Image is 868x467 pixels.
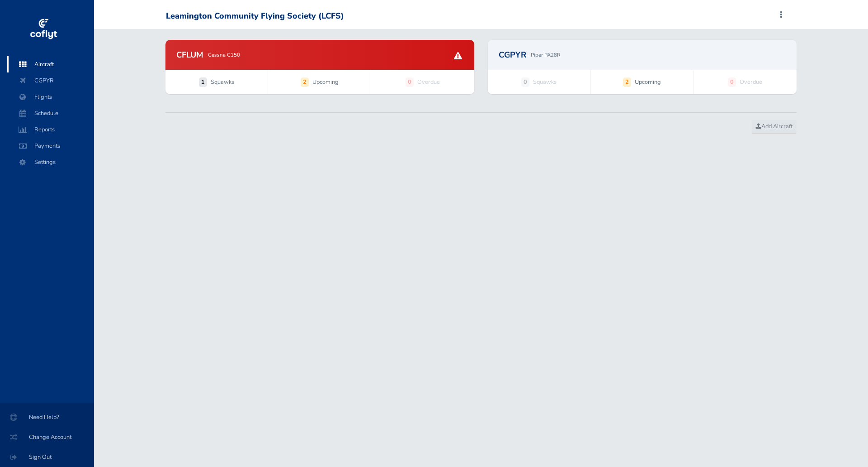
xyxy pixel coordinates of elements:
[28,16,58,43] img: coflyt logo
[301,77,309,87] strong: 2
[740,77,762,87] span: Overdue
[166,11,344,21] div: Leamington Community Flying Society (LCFS)
[635,77,661,87] span: Upcoming
[16,72,85,89] span: CGPYR
[11,429,83,445] span: Change Account
[521,77,529,87] strong: 0
[208,51,240,59] p: Cessna C150
[16,105,85,121] span: Schedule
[16,154,85,170] span: Settings
[199,77,207,87] strong: 1
[623,77,631,87] strong: 2
[488,40,797,94] a: CGPYR Piper PA28R 0 Squawks 2 Upcoming 0 Overdue
[406,77,414,87] strong: 0
[211,77,234,87] span: Squawks
[752,120,797,134] a: Add Aircraft
[756,122,793,130] span: Add Aircraft
[11,409,83,425] span: Need Help?
[176,51,203,59] h2: CFLUM
[417,77,440,87] span: Overdue
[499,51,526,59] h2: CGPYR
[16,89,85,105] span: Flights
[312,77,339,87] span: Upcoming
[16,121,85,138] span: Reports
[165,40,474,94] a: CFLUM Cessna C150 1 Squawks 2 Upcoming 0 Overdue
[728,77,736,87] strong: 0
[16,56,85,72] span: Aircraft
[531,51,561,59] p: Piper PA28R
[533,77,557,87] span: Squawks
[16,138,85,154] span: Payments
[11,449,83,465] span: Sign Out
